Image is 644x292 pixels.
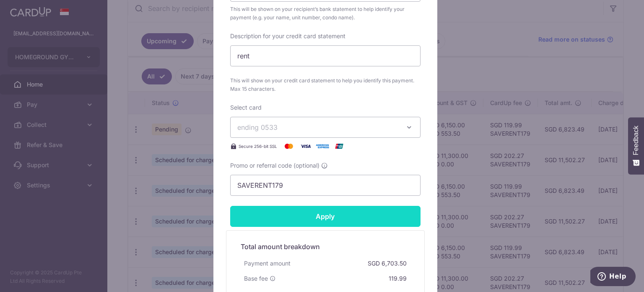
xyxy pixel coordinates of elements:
[632,126,640,155] span: Feedback
[280,141,297,151] img: Mastercard
[237,123,278,132] span: ending 0533
[590,267,636,288] iframe: Opens a widget where you can find more information
[241,256,294,271] div: Payment amount
[230,117,421,138] button: ending 0533
[297,141,314,151] img: Visa
[230,103,262,112] label: Select card
[230,32,345,40] label: Description for your credit card statement
[331,141,348,151] img: UnionPay
[385,271,410,286] div: 119.99
[244,274,268,283] span: Base fee
[364,256,410,271] div: SGD 6,703.50
[314,141,331,151] img: American Express
[241,242,410,252] h5: Total amount breakdown
[230,5,421,22] span: This will be shown on your recipient’s bank statement to help identify your payment (e.g. your na...
[239,143,277,150] span: Secure 256-bit SSL
[628,117,644,174] button: Feedback - Show survey
[230,206,421,227] input: Apply
[230,76,421,93] span: This will show on your credit card statement to help you identify this payment. Max 15 characters.
[230,161,319,170] span: Promo or referral code (optional)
